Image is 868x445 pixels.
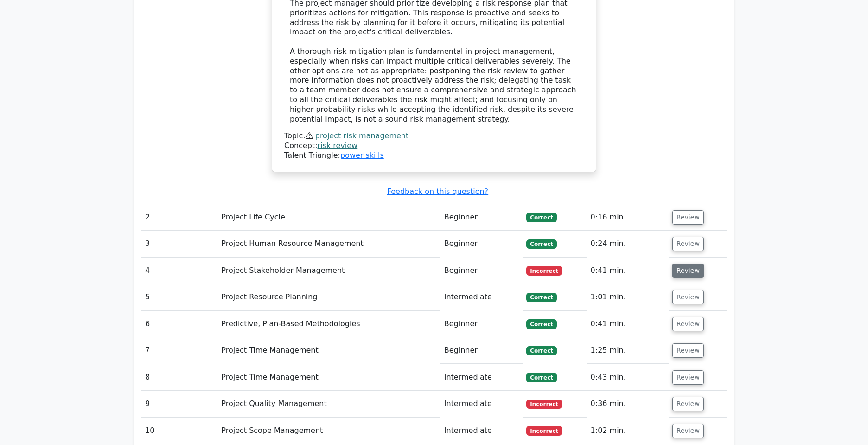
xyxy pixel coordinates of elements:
td: Project Life Cycle [217,204,440,231]
td: 7 [141,337,217,364]
td: Intermediate [440,391,523,417]
td: 2 [141,204,217,231]
div: Talent Triangle: [284,131,584,160]
div: Topic: [284,131,584,141]
span: Correct [526,213,556,222]
td: 0:43 min. [587,364,669,391]
span: Incorrect [526,426,562,435]
span: Correct [526,346,556,355]
button: Review [672,237,704,251]
button: Review [672,370,704,385]
td: Beginner [440,231,523,257]
button: Review [672,264,704,278]
td: Project Human Resource Management [217,231,440,257]
a: Feedback on this question? [387,187,488,196]
td: Project Scope Management [217,418,440,444]
td: Predictive, Plan-Based Methodologies [217,311,440,337]
td: 10 [141,418,217,444]
td: Beginner [440,204,523,231]
td: 6 [141,311,217,337]
td: 0:24 min. [587,231,669,257]
td: 0:36 min. [587,391,669,417]
td: 8 [141,364,217,391]
td: Beginner [440,337,523,364]
td: Beginner [440,258,523,284]
button: Review [672,290,704,304]
td: 1:01 min. [587,284,669,310]
span: Incorrect [526,400,562,409]
button: Review [672,343,704,358]
td: 0:41 min. [587,311,669,337]
td: 5 [141,284,217,310]
td: 4 [141,258,217,284]
td: Project Quality Management [217,391,440,417]
td: Project Resource Planning [217,284,440,310]
td: 1:02 min. [587,418,669,444]
div: Concept: [284,141,584,151]
td: 0:41 min. [587,258,669,284]
td: Intermediate [440,364,523,391]
td: Intermediate [440,284,523,310]
span: Correct [526,293,556,302]
span: Incorrect [526,266,562,275]
td: 1:25 min. [587,337,669,364]
button: Review [672,397,704,411]
td: 0:16 min. [587,204,669,231]
span: Correct [526,319,556,329]
td: Project Stakeholder Management [217,258,440,284]
span: Correct [526,239,556,249]
td: Project Time Management [217,337,440,364]
a: risk review [318,141,358,150]
span: Correct [526,373,556,382]
a: project risk management [315,131,409,140]
td: 3 [141,231,217,257]
td: Beginner [440,311,523,337]
button: Review [672,424,704,438]
td: 9 [141,391,217,417]
a: power skills [340,151,384,160]
button: Review [672,210,704,225]
td: Project Time Management [217,364,440,391]
td: Intermediate [440,418,523,444]
button: Review [672,317,704,331]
